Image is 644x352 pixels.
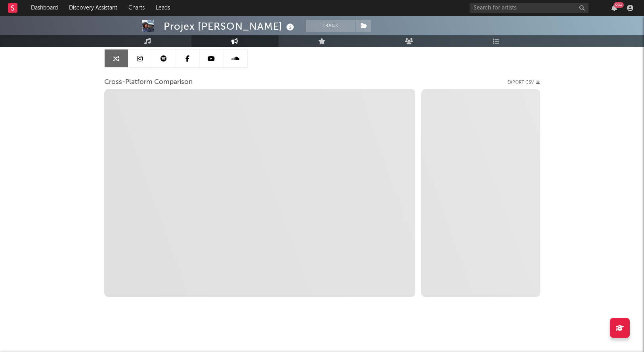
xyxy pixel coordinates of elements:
button: 99+ [612,5,617,11]
span: Cross-Platform Comparison [104,78,193,87]
button: Export CSV [507,80,540,85]
div: 99 + [614,2,624,8]
div: Projex [PERSON_NAME] [164,20,296,33]
input: Search for artists [470,3,589,13]
button: Track [306,20,355,32]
